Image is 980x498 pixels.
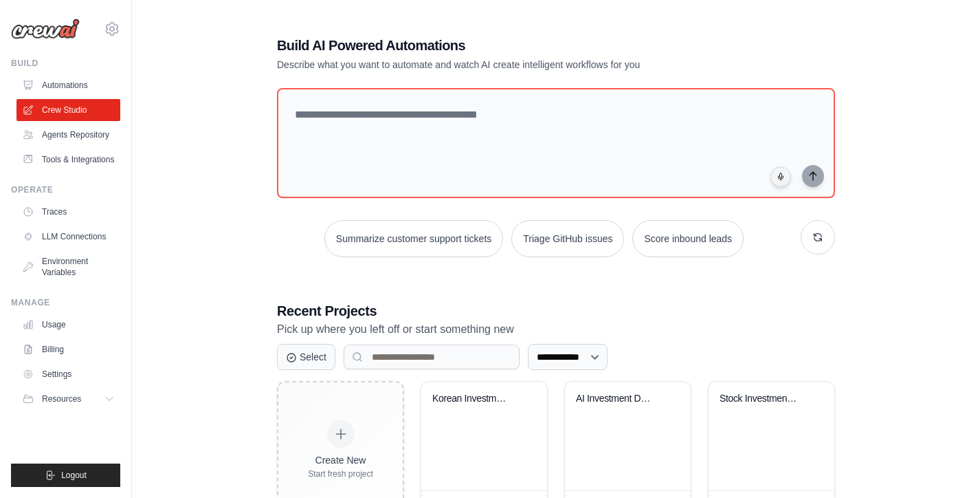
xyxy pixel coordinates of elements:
[61,470,87,481] span: Logout
[770,166,791,187] button: Click to speak your automation idea
[16,74,120,96] a: Automations
[632,220,744,257] button: Score inbound leads
[308,468,373,479] div: Start fresh project
[16,99,120,121] a: Crew Studio
[576,393,659,405] div: AI Investment Decision System
[11,58,120,69] div: Build
[16,314,120,336] a: Usage
[16,149,120,171] a: Tools & Integrations
[801,220,835,255] button: Get new suggestions
[11,464,120,487] button: Logout
[16,363,120,385] a: Settings
[16,201,120,223] a: Traces
[11,19,80,39] img: Logo
[324,220,503,257] button: Summarize customer support tickets
[16,124,120,146] a: Agents Repository
[16,338,120,360] a: Billing
[42,393,81,404] span: Resources
[11,184,120,195] div: Operate
[511,220,624,257] button: Triage GitHub issues
[277,301,835,321] h3: Recent Projects
[308,453,373,467] div: Create New
[277,344,335,370] button: Select
[720,393,803,405] div: Stock Investment Expert Team Analysis
[277,36,739,55] h1: Build AI Powered Automations
[432,393,515,405] div: Korean Investment AI Committee
[16,226,120,248] a: LLM Connections
[16,388,120,410] button: Resources
[16,250,120,283] a: Environment Variables
[277,58,739,72] p: Describe what you want to automate and watch AI create intelligent workflows for you
[11,297,120,308] div: Manage
[277,321,835,338] p: Pick up where you left off or start something new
